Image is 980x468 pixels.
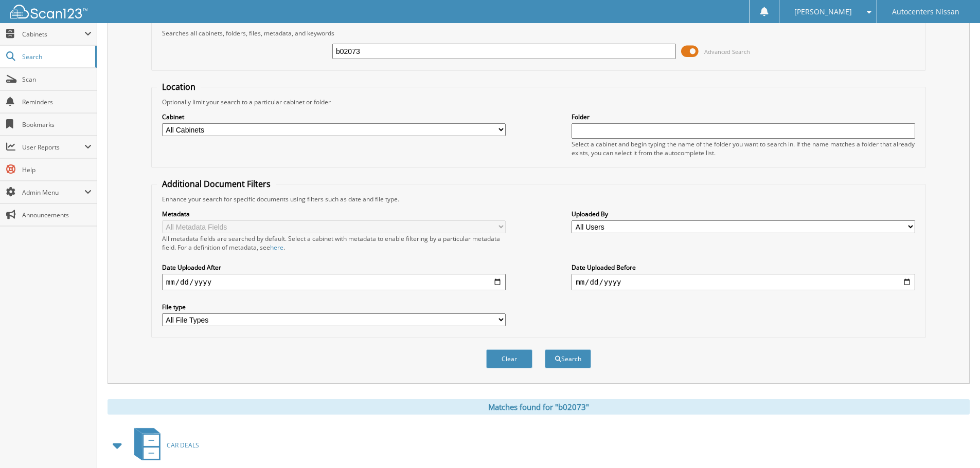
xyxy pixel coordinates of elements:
[162,113,506,121] label: Cabinet
[572,113,915,121] label: Folder
[157,29,920,38] div: Searches all cabinets, folders, files, metadata, and keywords
[545,349,591,368] button: Search
[157,178,276,190] legend: Additional Document Filters
[22,75,92,84] span: Scan
[704,48,750,55] span: Advanced Search
[162,274,506,290] input: start
[572,263,915,272] label: Date Uploaded Before
[22,120,92,129] span: Bookmarks
[486,349,532,368] button: Clear
[108,399,970,415] div: Matches found for "b02073"
[270,243,283,252] a: here
[162,210,506,218] label: Metadata
[157,195,920,203] div: Enhance your search for specific documents using filters such as date and file type.
[162,263,506,272] label: Date Uploaded After
[22,143,84,152] span: User Reports
[22,165,92,174] span: Help
[162,234,506,252] div: All metadata fields are searched by default. Select a cabinet with metadata to enable filtering b...
[572,140,915,157] div: Select a cabinet and begin typing the name of the folder you want to search in. If the name match...
[794,9,852,15] span: [PERSON_NAME]
[22,52,90,61] span: Search
[157,81,201,92] legend: Location
[22,211,92,219] span: Announcements
[22,98,92,106] span: Reminders
[167,441,199,450] span: CAR DEALS
[572,274,915,290] input: end
[157,98,920,106] div: Optionally limit your search to a particular cabinet or folder
[10,5,87,18] img: scan123-logo-white.svg
[162,303,506,311] label: File type
[22,188,84,197] span: Admin Menu
[892,9,959,15] span: Autocenters Nissan
[572,210,915,218] label: Uploaded By
[128,425,199,465] a: CAR DEALS
[22,30,84,39] span: Cabinets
